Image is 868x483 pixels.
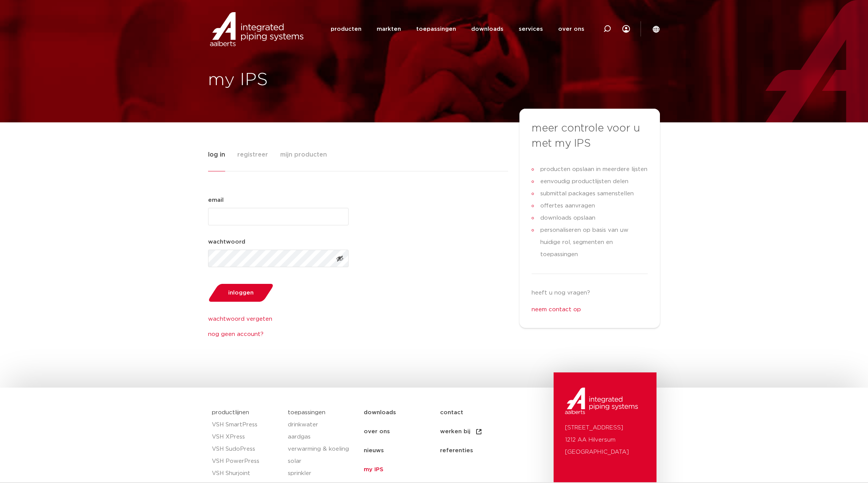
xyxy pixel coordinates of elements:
a: referenties [440,441,516,460]
a: my IPS [364,460,440,479]
div: Tabs. Open items met enter of spatie, sluit af met escape en navigeer met de pijltoetsen. [208,147,660,339]
nav: Menu [331,14,584,44]
span: downloads opslaan [538,212,595,224]
span: personaliseren op basis van uw huidige rol, segmenten en toepassingen [538,224,648,261]
span: eenvoudig productlijsten delen [538,176,628,188]
span: inloggen [228,290,254,296]
a: markten [377,14,401,44]
a: solar [288,455,356,467]
a: productlijnen [212,410,249,415]
span: log in [208,147,225,162]
a: VSH SmartPress [212,419,280,431]
a: producten [331,14,361,44]
a: verwarming & koeling [288,443,356,455]
a: toepassingen [416,14,456,44]
span: submittal packages samenstellen [538,188,634,200]
a: aardgas [288,431,356,443]
a: toepassingen [288,410,325,415]
a: VSH SudoPress [212,443,280,455]
a: sprinkler [288,467,356,480]
div: my IPS [622,14,630,44]
a: drinkwater [288,419,356,431]
a: services [519,14,543,44]
a: over ons [558,14,584,44]
a: neem contact op [532,307,581,312]
label: wachtwoord [208,238,245,247]
h3: meer controle voor u met my IPS [532,121,648,151]
span: registreer [237,147,268,162]
a: VSH PowerPress [212,455,280,467]
nav: Menu [364,403,550,479]
span: offertes aanvragen [538,200,595,212]
a: downloads [471,14,503,44]
a: VSH Shurjoint [212,467,280,480]
span: producten opslaan in meerdere lijsten [538,163,647,176]
h1: my IPS [208,68,430,92]
button: inloggen [205,283,276,302]
a: wachtwoord vergeten [208,315,349,324]
p: [STREET_ADDRESS] 1212 AA Hilversum [GEOGRAPHIC_DATA] [565,422,645,458]
span: heeft u nog vragen? [532,290,590,296]
a: contact [440,403,516,422]
a: VSH XPress [212,431,280,443]
a: nieuws [364,441,440,460]
button: Toon wachtwoord [331,250,349,267]
a: over ons [364,422,440,441]
span: mijn producten [280,147,327,162]
a: downloads [364,403,440,422]
a: werken bij [440,422,516,441]
label: email [208,196,224,205]
a: nog geen account? [208,330,349,339]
